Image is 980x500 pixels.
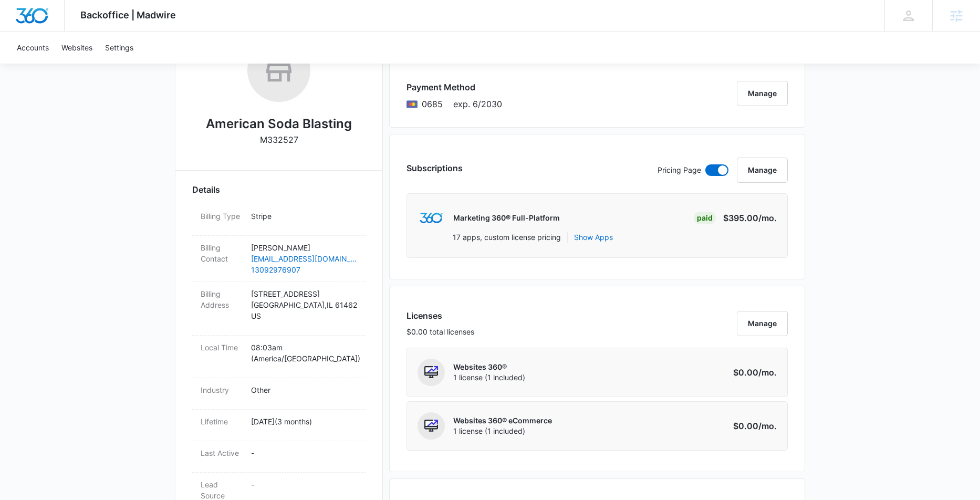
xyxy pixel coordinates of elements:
[422,98,443,110] span: Mastercard ending with
[260,133,298,146] p: M332527
[251,447,357,459] p: -
[192,441,366,473] div: Last Active-
[201,447,243,459] dt: Last Active
[658,164,701,176] p: Pricing Page
[453,426,552,436] span: 1 license (1 included)
[80,9,176,20] span: Backoffice | Madwire
[574,232,613,243] button: Show Apps
[17,27,25,36] img: website_grey.svg
[251,288,357,321] p: [STREET_ADDRESS] [GEOGRAPHIC_DATA] , IL 61462 US
[192,336,366,378] div: Local Time08:03am (America/[GEOGRAPHIC_DATA])
[694,212,716,224] div: Paid
[116,62,177,69] div: Keywords by Traffic
[406,326,474,337] p: $0.00 total licenses
[251,242,357,253] p: [PERSON_NAME]
[737,81,788,106] button: Manage
[406,309,474,322] h3: Licenses
[192,204,366,236] div: Billing TypeStripe
[453,98,502,110] span: exp. 6/2030
[99,32,140,64] a: Settings
[105,61,113,69] img: tab_keywords_by_traffic_grey.svg
[251,211,357,222] p: Stripe
[192,378,366,410] div: IndustryOther
[251,416,357,427] p: [DATE] ( 3 months )
[758,367,777,378] span: /mo.
[453,415,552,426] p: Websites 360® eCommerce
[251,342,357,364] p: 08:03am ( America/[GEOGRAPHIC_DATA] )
[28,61,37,69] img: tab_domain_overview_orange.svg
[192,410,366,441] div: Lifetime[DATE](3 months)
[55,32,99,64] a: Websites
[737,311,788,336] button: Manage
[201,242,243,264] dt: Billing Contact
[29,17,51,25] div: v 4.0.25
[201,211,243,222] dt: Billing Type
[453,372,525,383] span: 1 license (1 included)
[723,212,777,224] p: $395.00
[727,420,777,432] p: $0.00
[17,17,25,25] img: logo_orange.svg
[406,162,463,174] h3: Subscriptions
[406,81,502,93] h3: Payment Method
[201,342,243,353] dt: Local Time
[192,236,366,282] div: Billing Contact[PERSON_NAME][EMAIL_ADDRESS][DOMAIN_NAME]13092976907
[758,213,777,223] span: /mo.
[206,114,352,133] h2: American Soda Blasting
[453,362,525,372] p: Websites 360®
[420,213,442,224] img: marketing360Logo
[201,384,243,395] dt: Industry
[251,384,357,395] p: Other
[192,183,220,196] span: Details
[758,421,777,431] span: /mo.
[251,253,357,264] a: [EMAIL_ADDRESS][DOMAIN_NAME]
[453,232,561,243] p: 17 apps, custom license pricing
[201,288,243,310] dt: Billing Address
[27,27,116,36] div: Domain: [DOMAIN_NAME]
[192,282,366,336] div: Billing Address[STREET_ADDRESS][GEOGRAPHIC_DATA],IL 61462US
[727,366,777,379] p: $0.00
[251,479,357,490] p: -
[251,264,357,275] a: 13092976907
[40,62,94,69] div: Domain Overview
[201,416,243,427] dt: Lifetime
[11,32,55,64] a: Accounts
[453,213,560,223] p: Marketing 360® Full-Platform
[737,158,788,183] button: Manage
